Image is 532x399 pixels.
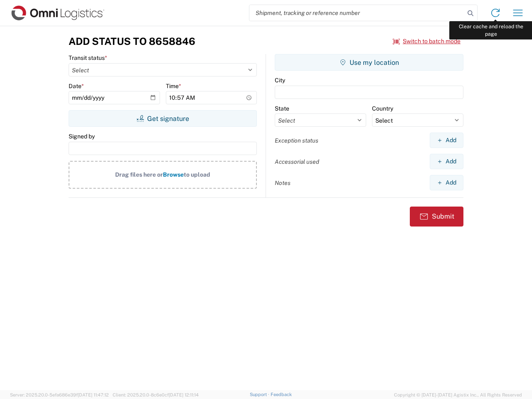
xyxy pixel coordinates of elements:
[10,392,109,397] span: Server: 2025.20.0-5efa686e39f
[430,133,463,148] button: Add
[163,171,184,178] span: Browse
[69,82,84,90] label: Date
[372,105,393,112] label: Country
[115,171,163,178] span: Drag files here or
[184,171,210,178] span: to upload
[169,392,199,397] span: [DATE] 12:11:14
[69,110,257,127] button: Get signature
[249,5,465,21] input: Shipment, tracking or reference number
[275,76,285,84] label: City
[275,54,463,71] button: Use my location
[250,392,271,397] a: Support
[78,392,109,397] span: [DATE] 11:47:12
[275,137,318,144] label: Exception status
[393,34,461,48] button: Switch to batch mode
[113,392,199,397] span: Client: 2025.20.0-8c6e0cf
[394,391,522,399] span: Copyright © [DATE]-[DATE] Agistix Inc., All Rights Reserved
[275,158,319,165] label: Accessorial used
[271,392,292,397] a: Feedback
[166,82,181,90] label: Time
[410,207,463,227] button: Submit
[275,179,291,187] label: Notes
[430,154,463,169] button: Add
[275,105,289,112] label: State
[69,54,107,62] label: Transit status
[430,175,463,190] button: Add
[69,133,95,140] label: Signed by
[69,35,195,47] h3: Add Status to 8658846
